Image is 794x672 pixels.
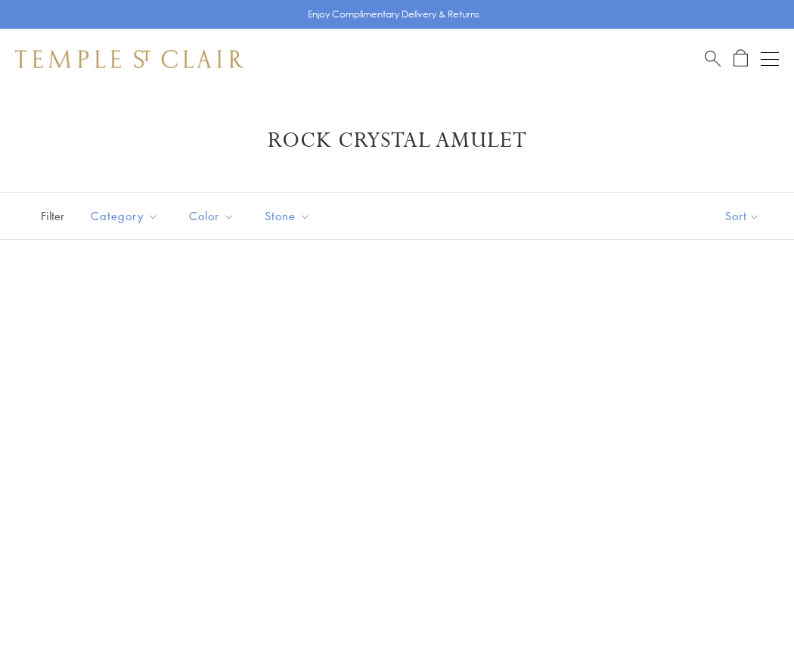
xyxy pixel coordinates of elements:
[308,7,479,22] p: Enjoy Complimentary Delivery & Returns
[79,199,170,233] button: Category
[15,50,243,68] img: Temple St. Clair
[705,49,721,68] a: Search
[253,199,322,233] button: Stone
[38,127,756,154] h1: Rock Crystal Amulet
[734,49,748,68] a: Open Shopping Bag
[181,207,246,226] span: Color
[761,50,779,68] button: Open navigation
[178,199,246,233] button: Color
[83,207,170,226] span: Category
[691,193,794,239] button: Show sort by
[257,207,322,226] span: Stone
